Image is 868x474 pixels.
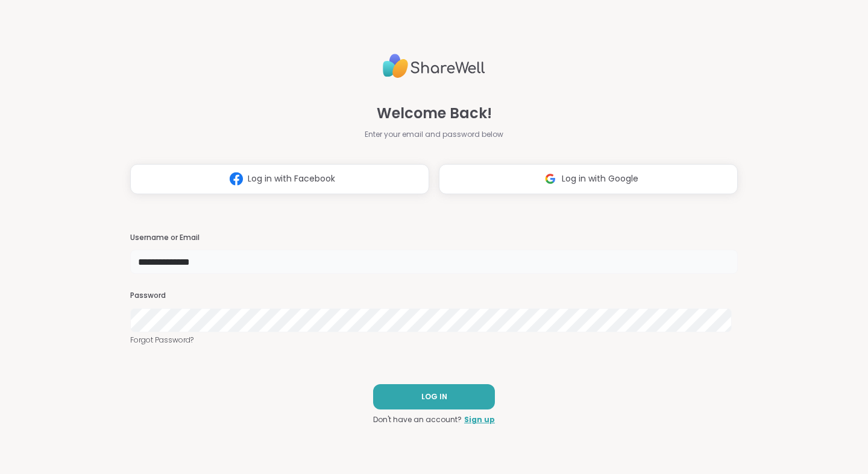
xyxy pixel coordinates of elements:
[439,164,738,194] button: Log in with Google
[383,49,485,83] img: ShareWell Logo
[130,335,738,346] a: Forgot Password?
[365,129,503,140] span: Enter your email and password below
[373,414,462,425] span: Don't have an account?
[562,172,638,185] span: Log in with Google
[248,172,335,185] span: Log in with Facebook
[373,384,495,409] button: LOG IN
[130,164,429,194] button: Log in with Facebook
[130,291,738,301] h3: Password
[225,168,248,190] img: ShareWell Logomark
[539,168,562,190] img: ShareWell Logomark
[377,103,492,124] span: Welcome Back!
[421,391,447,402] span: LOG IN
[130,233,738,243] h3: Username or Email
[464,414,495,425] a: Sign up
